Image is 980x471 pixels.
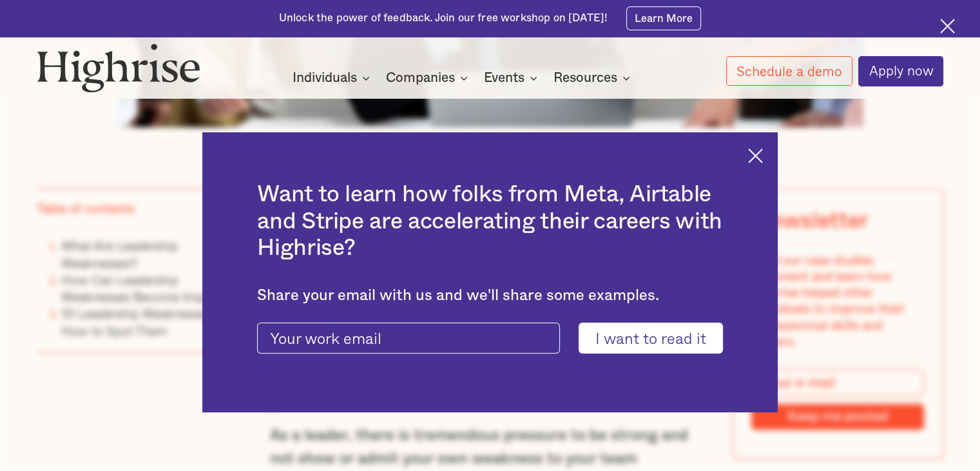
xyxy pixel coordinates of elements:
div: Resources [553,70,617,86]
div: Individuals [293,70,357,86]
a: Learn More [626,6,702,30]
div: Companies [386,70,472,86]
a: Schedule a demo [726,56,852,86]
div: Individuals [293,70,374,86]
img: Cross icon [748,148,763,163]
input: I want to read it [579,323,723,354]
img: Highrise logo [37,43,200,93]
h2: Want to learn how folks from Meta, Airtable and Stripe are accelerating their careers with Highrise? [257,181,722,261]
div: Companies [386,70,455,86]
form: current-ascender-blog-article-modal-form [257,323,722,354]
a: Apply now [858,56,943,86]
div: Resources [553,70,634,86]
input: Your work email [257,323,560,354]
div: Unlock the power of feedback. Join our free workshop on [DATE]! [279,11,608,26]
div: Events [484,70,524,86]
div: Share your email with us and we'll share some examples. [257,286,722,305]
div: Events [484,70,541,86]
img: Cross icon [940,19,955,34]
